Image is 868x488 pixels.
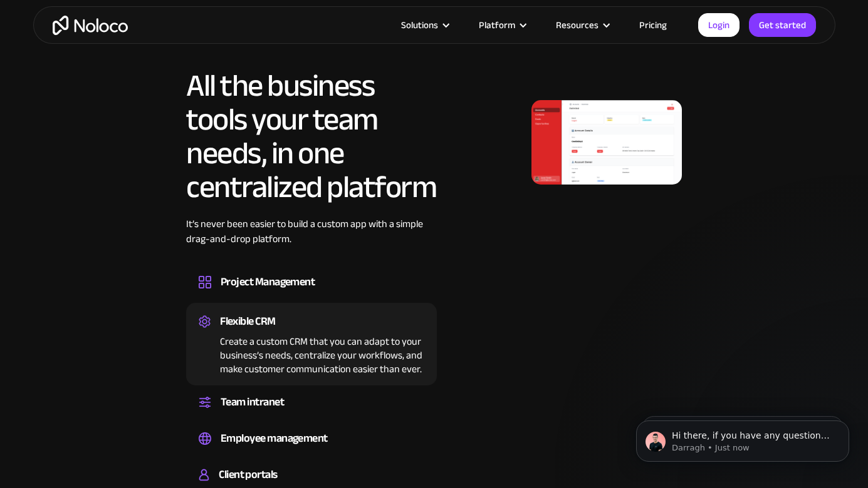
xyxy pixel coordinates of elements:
[221,273,315,292] div: Project Management
[385,17,463,33] div: Solutions
[219,465,277,484] div: Client portals
[199,484,424,488] div: Build a secure, fully-branded, and personalized client portal that lets your customers self-serve.
[221,429,328,448] div: Employee management
[698,13,740,37] a: Login
[617,394,868,482] iframe: Intercom notifications message
[463,17,540,33] div: Platform
[220,312,276,331] div: Flexible CRM
[540,17,624,33] div: Resources
[556,17,599,33] div: Resources
[221,393,284,412] div: Team intranet
[199,412,424,415] div: Set up a central space for your team to collaborate, share information, and stay up to date on co...
[199,448,424,452] div: Easily manage employee information, track performance, and handle HR tasks from a single platform.
[199,331,424,376] div: Create a custom CRM that you can adapt to your business’s needs, centralize your workflows, and m...
[624,17,682,33] a: Pricing
[199,292,424,295] div: Design custom project management tools to speed up workflows, track progress, and optimize your t...
[53,16,128,35] a: home
[401,17,438,33] div: Solutions
[479,17,515,33] div: Platform
[186,69,437,204] h2: All the business tools your team needs, in one centralized platform
[749,13,816,37] a: Get started
[186,216,437,265] div: It’s never been easier to build a custom app with a simple drag-and-drop platform.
